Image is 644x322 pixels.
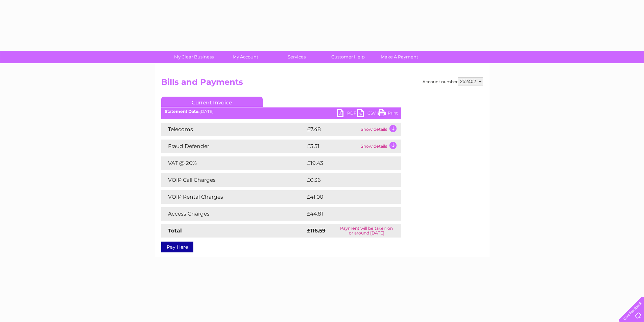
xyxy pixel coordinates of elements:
td: £41.00 [305,190,387,204]
a: Pay Here [161,242,193,252]
td: Payment will be taken on or around [DATE] [332,224,401,238]
td: £19.43 [305,156,387,170]
td: Access Charges [161,207,305,221]
td: £3.51 [305,140,359,153]
td: £7.48 [305,123,359,136]
a: My Clear Business [166,51,222,63]
strong: Total [168,227,182,234]
td: Telecoms [161,123,305,136]
a: Print [378,109,398,119]
a: CSV [357,109,378,119]
td: VAT @ 20% [161,156,305,170]
a: Customer Help [320,51,376,63]
td: Show details [359,123,401,136]
td: VOIP Rental Charges [161,190,305,204]
b: Statement Date: [165,109,199,114]
a: Make A Payment [372,51,427,63]
td: Show details [359,140,401,153]
a: Services [269,51,325,63]
td: Fraud Defender [161,140,305,153]
a: PDF [337,109,357,119]
a: Current Invoice [161,97,263,107]
td: £0.36 [305,173,385,187]
div: [DATE] [161,109,401,114]
a: My Account [217,51,273,63]
h2: Bills and Payments [161,77,483,90]
td: £44.81 [305,207,387,221]
strong: £116.59 [307,227,326,234]
td: VOIP Call Charges [161,173,305,187]
div: Account number [423,77,483,85]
